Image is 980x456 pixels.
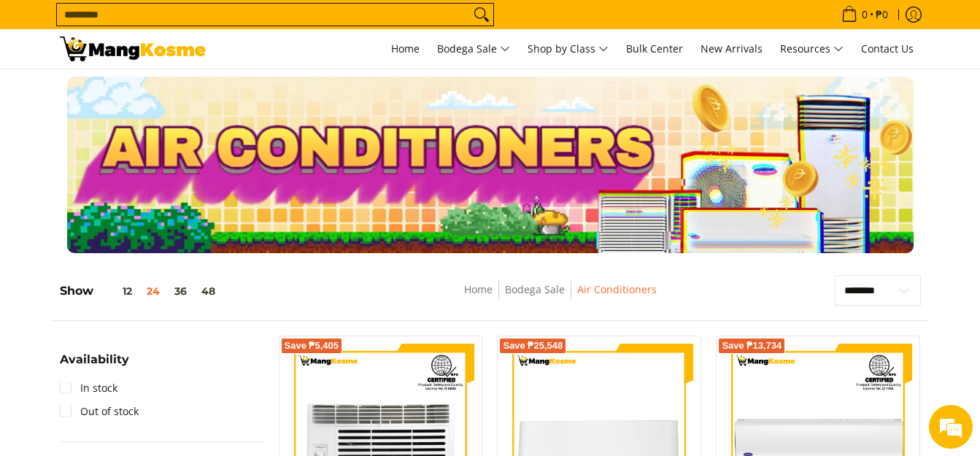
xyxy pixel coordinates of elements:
a: Home [384,29,427,69]
button: 36 [167,285,194,297]
span: New Arrivals [701,42,763,55]
nav: Breadcrumbs [357,281,763,314]
span: Contact Us [861,42,914,55]
span: • [837,7,892,23]
a: Bodega Sale [430,29,517,69]
button: 48 [194,285,223,297]
span: Save ₱25,548 [503,341,563,350]
a: Shop by Class [520,29,616,69]
span: Shop by Class [528,40,609,58]
a: Bulk Center [619,29,690,69]
span: Availability [60,354,129,366]
a: In stock [60,376,117,400]
a: Out of stock [60,400,139,423]
span: Resources [780,40,844,58]
h5: Show [60,284,223,298]
a: Air Conditioners [577,282,657,296]
a: Home [464,282,493,296]
a: Resources [773,29,851,69]
span: 0 [860,9,870,20]
span: Save ₱5,405 [285,341,339,350]
button: Search [470,4,493,26]
summary: Open [60,354,129,376]
a: Bodega Sale [505,282,565,296]
a: New Arrivals [693,29,770,69]
a: Contact Us [854,29,921,69]
span: Save ₱13,734 [722,341,782,350]
button: 12 [93,285,139,297]
img: Bodega Sale Aircon l Mang Kosme: Home Appliances Warehouse Sale [60,36,206,61]
button: 24 [139,285,167,297]
span: Bulk Center [626,42,683,55]
span: Bodega Sale [437,40,510,58]
nav: Main Menu [220,29,921,69]
span: ₱0 [873,9,890,20]
span: Home [391,42,420,55]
